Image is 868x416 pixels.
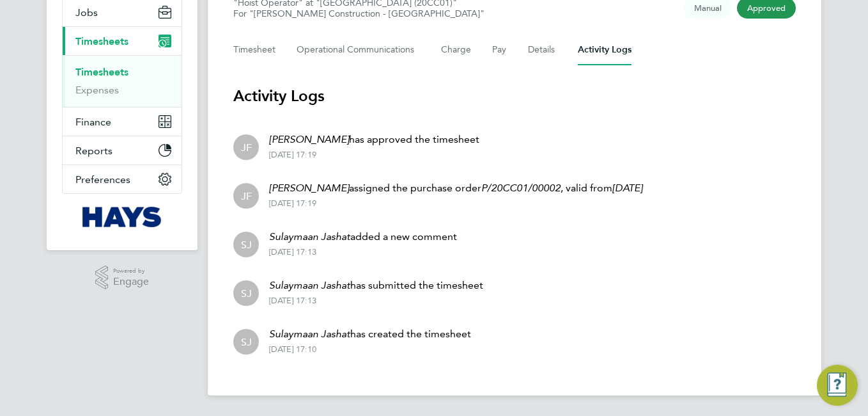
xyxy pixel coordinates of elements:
[233,280,259,306] div: Sulaymaan Jashat
[233,8,484,19] div: For "[PERSON_NAME] Construction - [GEOGRAPHIC_DATA]"
[63,136,182,164] button: Reports
[75,116,111,128] span: Finance
[75,6,98,19] span: Jobs
[63,55,182,107] div: Timesheets
[75,66,128,78] a: Timesheets
[75,35,128,47] span: Timesheets
[233,329,259,355] div: Sulaymaan Jashat
[269,132,479,147] p: has approved the timesheet
[269,279,350,291] em: Sulaymaan Jashat
[269,326,471,342] p: has created the timesheet
[241,335,252,349] span: SJ
[113,276,149,287] span: Engage
[269,328,350,340] em: Sulaymaan Jashat
[82,207,162,227] img: hays-logo-retina.png
[113,266,149,276] span: Powered by
[62,207,182,227] a: Go to home page
[63,27,182,55] button: Timesheets
[241,286,252,300] span: SJ
[75,173,130,186] span: Preferences
[481,182,561,194] em: P/20CC01/00002
[63,165,182,193] button: Preferences
[269,229,457,244] p: added a new comment
[95,266,150,290] a: Powered byEngage
[528,35,557,65] button: Details
[269,133,349,145] em: [PERSON_NAME]
[269,278,483,293] p: has submitted the timesheet
[269,344,471,355] div: [DATE] 17:10
[75,84,119,96] a: Expenses
[817,365,858,406] button: Engage Resource Center
[612,182,642,194] em: [DATE]
[233,183,259,209] div: Joanne Fuller
[492,35,508,65] button: Pay
[297,35,421,65] button: Operational Communications
[441,35,472,65] button: Charge
[578,35,632,65] button: Activity Logs
[233,86,796,106] h3: Activity Logs
[269,198,642,209] div: [DATE] 17:19
[269,180,642,196] p: assigned the purchase order , valid from
[269,150,479,160] div: [DATE] 17:19
[233,232,259,257] div: Sulaymaan Jashat
[241,237,252,252] span: SJ
[269,296,483,306] div: [DATE] 17:13
[75,145,112,157] span: Reports
[233,134,259,160] div: Joanne Fuller
[269,230,350,243] em: Sulaymaan Jashat
[269,247,457,257] div: [DATE] 17:13
[241,140,252,154] span: JF
[63,108,182,136] button: Finance
[233,35,276,65] button: Timesheet
[241,189,252,203] span: JF
[269,182,349,194] em: [PERSON_NAME]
